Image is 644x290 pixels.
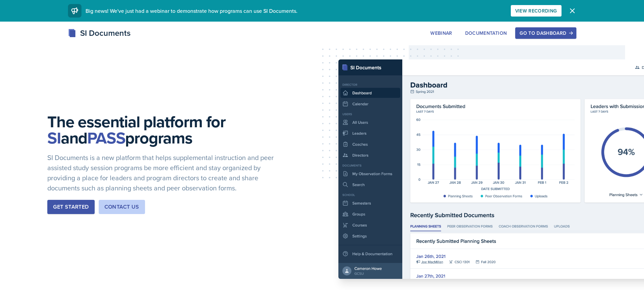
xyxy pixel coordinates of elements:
[520,30,572,36] div: Go to Dashboard
[461,27,511,39] button: Documentation
[465,30,507,36] div: Documentation
[426,27,456,39] button: Webinar
[104,203,139,211] div: Contact Us
[515,27,576,39] button: Go to Dashboard
[53,203,89,211] div: Get Started
[430,30,452,36] div: Webinar
[47,200,94,214] button: Get Started
[515,8,557,14] div: View Recording
[511,5,562,17] button: View Recording
[68,27,130,39] div: SI Documents
[86,7,297,15] span: Big news! We've just had a webinar to demonstrate how programs can use SI Documents.
[99,200,145,214] button: Contact Us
